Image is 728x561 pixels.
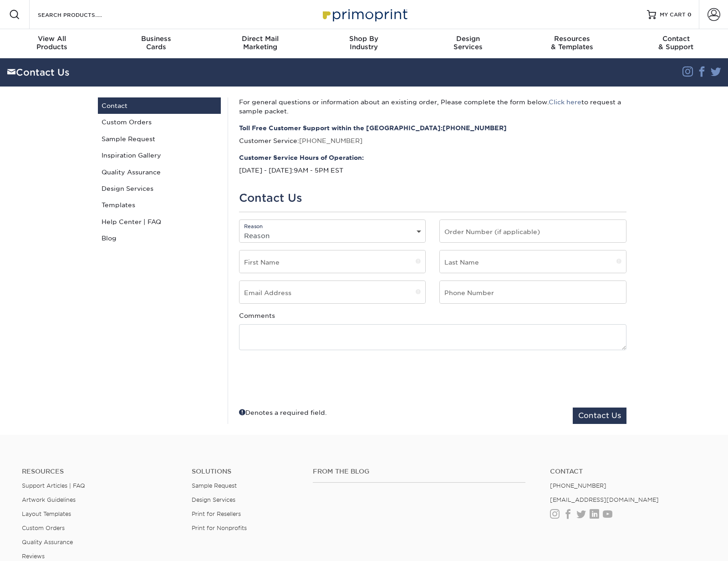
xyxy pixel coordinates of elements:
[550,482,606,489] a: [PHONE_NUMBER]
[98,114,221,130] a: Custom Orders
[549,98,581,106] a: Click here
[687,11,692,18] span: 0
[624,35,728,43] span: Contact
[239,311,275,320] label: Comments
[98,230,221,246] a: Blog
[192,510,241,517] a: Print for Resellers
[22,539,73,546] a: Quality Assurance
[239,97,626,116] p: For general questions or information about an existing order, Please complete the form below. to ...
[443,124,507,132] a: [PHONE_NUMBER]
[488,361,610,393] iframe: reCAPTCHA
[550,468,706,475] a: Contact
[239,167,294,174] span: [DATE] - [DATE]:
[299,137,362,144] a: [PHONE_NUMBER]
[416,35,520,51] div: Services
[192,496,235,503] a: Design Services
[104,35,208,51] div: Cards
[104,35,208,43] span: Business
[208,29,312,58] a: Direct MailMarketing
[98,97,221,114] a: Contact
[98,147,221,163] a: Inspiration Gallery
[520,29,624,58] a: Resources& Templates
[22,496,76,503] a: Artwork Guidelines
[239,192,626,205] h1: Contact Us
[37,9,126,20] input: SEARCH PRODUCTS.....
[239,123,626,133] strong: Toll Free Customer Support within the [GEOGRAPHIC_DATA]:
[22,553,45,560] a: Reviews
[98,197,221,213] a: Templates
[208,35,312,51] div: Marketing
[550,496,659,503] a: [EMAIL_ADDRESS][DOMAIN_NAME]
[22,468,178,475] h4: Resources
[98,180,221,197] a: Design Services
[22,510,71,517] a: Layout Templates
[192,525,247,531] a: Print for Nonprofits
[312,35,416,43] span: Shop By
[312,35,416,51] div: Industry
[192,468,299,475] h4: Solutions
[239,408,327,417] div: Denotes a required field.
[22,525,65,531] a: Custom Orders
[319,5,410,24] img: Primoprint
[98,131,221,147] a: Sample Request
[416,29,520,58] a: DesignServices
[239,153,626,175] p: 9AM - 5PM EST
[104,29,208,58] a: BusinessCards
[192,482,237,489] a: Sample Request
[660,11,686,19] span: MY CART
[98,164,221,180] a: Quality Assurance
[624,35,728,51] div: & Support
[312,29,416,58] a: Shop ByIndustry
[520,35,624,43] span: Resources
[416,35,520,43] span: Design
[22,482,85,489] a: Support Articles | FAQ
[573,408,626,424] button: Contact Us
[208,35,312,43] span: Direct Mail
[239,153,626,162] strong: Customer Service Hours of Operation:
[520,35,624,51] div: & Templates
[624,29,728,58] a: Contact& Support
[98,214,221,230] a: Help Center | FAQ
[313,468,526,475] h4: From the Blog
[239,123,626,146] p: Customer Service:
